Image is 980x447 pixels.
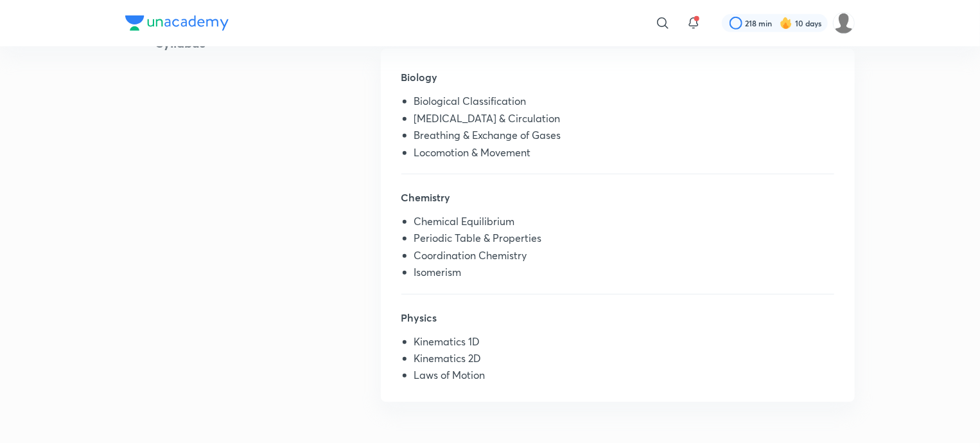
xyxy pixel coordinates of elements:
li: Periodic Table & Properties [414,232,834,249]
li: Isomerism [414,266,834,283]
img: Company Logo [125,15,229,31]
li: Coordination Chemistry [414,250,834,266]
li: Breathing & Exchange of Gases [414,129,834,146]
li: [MEDICAL_DATA] & Circulation [414,113,834,129]
h4: Syllabus [125,33,206,417]
li: Chemical Equilibrium [414,215,834,232]
h5: Chemistry [401,190,834,215]
li: Kinematics 1D [414,336,834,352]
li: Biological Classification [414,95,834,112]
li: Laws of Motion [414,369,834,386]
h5: Physics [401,310,834,336]
img: surabhi [833,12,855,34]
h5: Biology [401,69,834,95]
img: streak [780,17,792,30]
li: Locomotion & Movement [414,147,834,163]
li: Kinematics 2D [414,352,834,369]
